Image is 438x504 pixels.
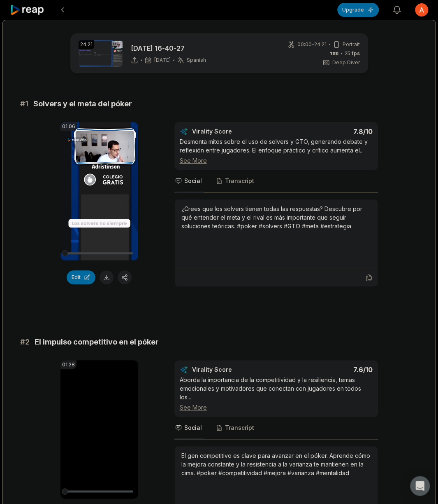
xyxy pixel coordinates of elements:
[184,424,202,432] span: Social
[184,177,202,185] span: Social
[225,424,254,432] span: Transcript
[187,57,206,63] span: Spanish
[284,366,373,374] div: 7.6 /10
[33,98,132,110] span: Solvers y el meta del póker
[20,98,28,110] span: # 1
[131,43,206,53] p: [DATE] 16-40-27
[180,403,373,412] div: See More
[345,50,360,57] span: 25
[60,122,138,260] video: Your browser does not support mp4 format.
[225,177,254,185] span: Transcript
[181,451,371,477] div: El gen competitivo es clave para avanzar en el póker. Aprende cómo la mejora constante y la resis...
[174,170,378,192] nav: Tabs
[181,204,371,230] div: ¿Crees que los solvers tienen todas las respuestas? Descubre por qué entender el meta y el rival ...
[332,59,360,66] span: Deep Diver
[174,417,378,439] nav: Tabs
[154,57,171,63] span: [DATE]
[20,336,30,348] span: # 2
[79,40,94,49] div: 24:21
[35,336,159,348] span: El impulso competitivo en el póker
[297,41,327,48] span: 00:00 - 24:21
[284,127,373,136] div: 7.8 /10
[180,156,373,165] div: See More
[60,360,138,499] video: Your browser does not support mp4 format.
[343,41,360,48] span: Portrait
[192,127,280,136] div: Virality Score
[337,3,379,17] button: Upgrade
[180,137,373,165] div: Desmonta mitos sobre el uso de solvers y GTO, generando debate y reflexión entre jugadores. El en...
[67,270,95,284] button: Edit
[410,476,430,496] div: Open Intercom Messenger
[180,375,373,412] div: Aborda la importancia de la competitividad y la resiliencia, temas emocionales y motivadores que ...
[352,50,360,56] span: fps
[192,366,280,374] div: Virality Score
